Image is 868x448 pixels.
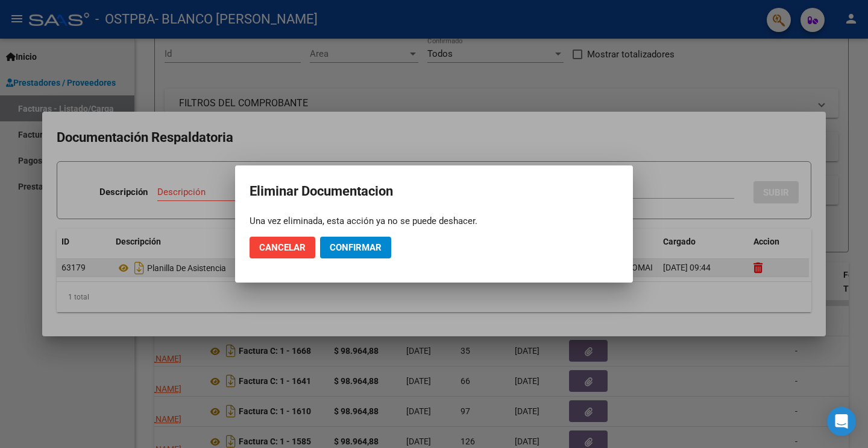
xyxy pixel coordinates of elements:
span: Cancelar [259,242,306,253]
button: Confirmar [320,237,391,258]
div: Una vez eliminada, esta acción ya no se puede deshacer. [250,215,618,227]
div: Open Intercom Messenger [827,407,856,436]
h2: Eliminar Documentacion [250,180,618,203]
button: Cancelar [250,237,315,258]
span: Confirmar [330,242,382,253]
